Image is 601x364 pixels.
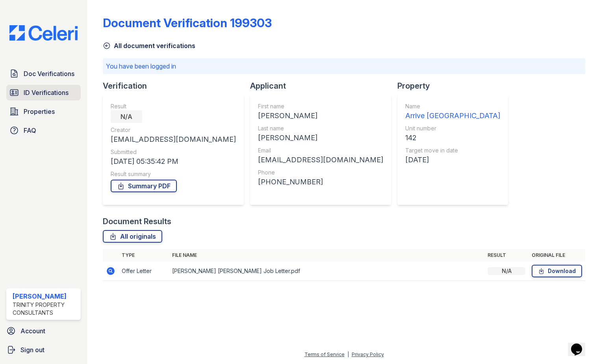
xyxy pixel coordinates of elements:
div: Trinity Property Consultants [13,301,78,317]
td: Offer Letter [119,262,169,281]
div: Verification [103,80,250,91]
div: Creator [111,126,236,134]
th: Type [119,249,169,262]
div: [DATE] [405,154,500,165]
a: Name Arrive [GEOGRAPHIC_DATA] [405,102,500,121]
a: Doc Verifications [6,66,81,82]
div: Result summary [111,170,236,178]
div: [DATE] 05:35:42 PM [111,156,236,167]
div: Applicant [250,80,397,91]
div: [PERSON_NAME] [258,110,383,121]
div: [PERSON_NAME] [13,292,78,301]
div: Name [405,102,500,110]
th: Original file [529,249,585,262]
a: All originals [103,230,162,243]
div: [EMAIL_ADDRESS][DOMAIN_NAME] [111,134,236,145]
a: ID Verifications [6,85,81,100]
p: You have been logged in [106,61,582,71]
span: Doc Verifications [24,69,74,78]
span: ID Verifications [24,88,69,97]
div: Arrive [GEOGRAPHIC_DATA] [405,110,500,121]
iframe: chat widget [568,332,593,356]
span: FAQ [24,126,36,135]
div: [EMAIL_ADDRESS][DOMAIN_NAME] [258,154,383,165]
div: N/A [488,267,525,275]
a: Account [3,323,84,339]
div: N/A [111,110,142,123]
th: Result [484,249,529,262]
div: Target move in date [405,147,500,154]
div: Unit number [405,124,500,132]
div: [PHONE_NUMBER] [258,176,383,188]
a: FAQ [6,123,81,138]
div: Last name [258,124,383,132]
span: Properties [24,107,55,116]
div: | [347,351,349,357]
a: Properties [6,104,81,119]
div: Document Results [103,216,171,227]
span: Account [20,326,45,336]
td: [PERSON_NAME] [PERSON_NAME] Job Letter.pdf [169,262,484,281]
div: First name [258,102,383,110]
div: Email [258,147,383,154]
th: File name [169,249,484,262]
a: Privacy Policy [352,351,384,357]
div: Phone [258,169,383,176]
div: Result [111,102,236,110]
a: Summary PDF [111,180,177,192]
div: Submitted [111,148,236,156]
img: CE_Logo_Blue-a8612792a0a2168367f1c8372b55b34899dd931a85d93a1a3d3e32e68fde9ad4.png [3,25,84,41]
div: Property [397,80,514,91]
span: Sign out [20,345,45,355]
a: Download [532,265,582,277]
div: 142 [405,132,500,143]
a: Sign out [3,342,84,358]
a: All document verifications [103,41,195,50]
div: [PERSON_NAME] [258,132,383,143]
a: Terms of Service [304,351,345,357]
div: Document Verification 199303 [103,16,272,30]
